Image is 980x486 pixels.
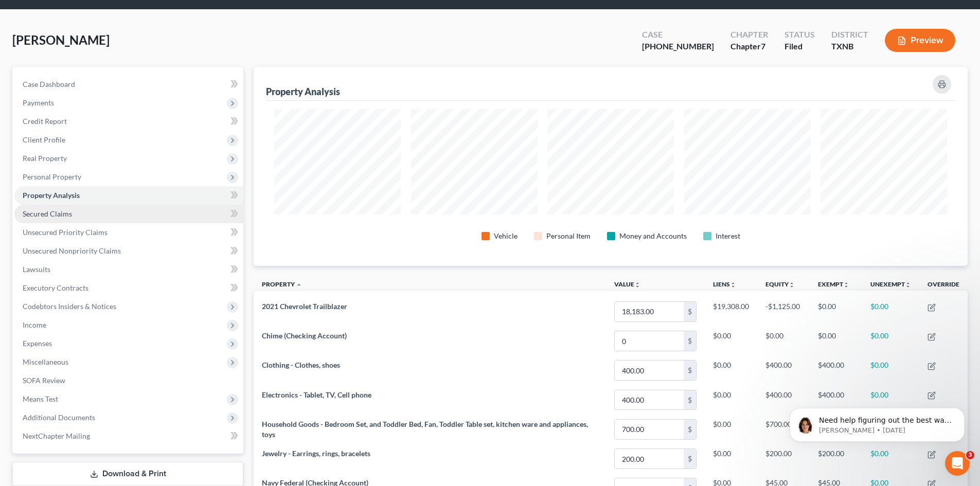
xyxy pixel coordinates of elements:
span: Executory Contracts [23,283,88,292]
a: Download & Print [12,462,243,486]
iframe: Intercom notifications message [774,386,980,458]
span: Expenses [23,339,52,348]
a: Exemptunfold_more [818,280,849,288]
span: Jewelry - Earrings, rings, bracelets [262,449,370,458]
i: unfold_more [730,282,736,288]
div: Vehicle [494,231,518,241]
td: $0.00 [862,385,919,415]
span: Unsecured Nonpriority Claims [23,246,121,255]
span: Property Analysis [23,191,80,200]
span: Means Test [23,394,58,403]
span: Need help figuring out the best way to enter your client's income? Here's a quick article to show... [45,30,177,89]
td: $400.00 [810,385,862,415]
a: Valueunfold_more [614,280,640,288]
td: $400.00 [810,356,862,385]
a: Secured Claims [14,205,243,223]
th: Override [919,274,968,297]
span: Personal Property [23,172,81,181]
span: Electronics - Tablet, TV, Cell phone [262,390,371,399]
td: $0.00 [862,327,919,356]
a: Executory Contracts [14,279,243,297]
input: 0.00 [615,302,684,321]
a: Unexemptunfold_more [870,280,911,288]
iframe: Intercom live chat [945,451,970,476]
div: Personal Item [546,231,591,241]
div: [PHONE_NUMBER] [642,41,714,52]
span: Codebtors Insiders & Notices [23,302,116,311]
span: Household Goods - Bedroom Set, and Toddler Bed, Fan, Toddler Table set, kitchen ware and applianc... [262,420,588,439]
td: $0.00 [862,297,919,326]
i: unfold_more [905,282,911,288]
span: Case Dashboard [23,80,75,88]
span: SOFA Review [23,376,65,385]
td: $400.00 [757,385,810,415]
td: $0.00 [810,297,862,326]
div: Money and Accounts [619,231,687,241]
span: Income [23,320,46,329]
input: 0.00 [615,361,684,380]
a: Liensunfold_more [713,280,736,288]
div: TXNB [831,41,868,52]
td: $0.00 [810,327,862,356]
span: 3 [966,451,974,459]
td: $0.00 [705,415,757,444]
div: Chapter [730,29,768,41]
div: Status [785,29,815,41]
div: Filed [785,41,815,52]
a: Unsecured Nonpriority Claims [14,242,243,260]
input: 0.00 [615,449,684,469]
span: Unsecured Priority Claims [23,228,108,237]
a: SOFA Review [14,371,243,390]
span: Credit Report [23,117,67,125]
div: Case [642,29,714,41]
span: Chime (Checking Account) [262,331,347,340]
span: Lawsuits [23,265,50,274]
td: $0.00 [705,444,757,474]
input: 0.00 [615,390,684,410]
div: $ [684,361,696,380]
i: expand_less [296,282,302,288]
span: Client Profile [23,135,65,144]
td: $400.00 [757,356,810,385]
a: Credit Report [14,112,243,131]
i: unfold_more [634,282,640,288]
div: $ [684,302,696,321]
span: Secured Claims [23,209,72,218]
a: Case Dashboard [14,75,243,94]
input: 0.00 [615,331,684,351]
a: Lawsuits [14,260,243,279]
div: $ [684,331,696,351]
div: Property Analysis [266,85,340,98]
td: -$1,125.00 [757,297,810,326]
i: unfold_more [789,282,795,288]
td: $0.00 [862,444,919,474]
i: unfold_more [843,282,849,288]
span: 7 [761,41,765,51]
td: $0.00 [705,356,757,385]
span: Miscellaneous [23,357,68,366]
div: $ [684,390,696,410]
td: $200.00 [757,444,810,474]
span: Real Property [23,154,67,163]
div: District [831,29,868,41]
a: Property Analysis [14,186,243,205]
span: Payments [23,98,54,107]
div: $ [684,420,696,439]
button: Preview [885,29,955,52]
span: NextChapter Mailing [23,431,90,440]
td: $0.00 [757,327,810,356]
div: $ [684,449,696,469]
div: Chapter [730,41,768,52]
span: [PERSON_NAME] [12,32,110,47]
span: Clothing - Clothes, shoes [262,361,340,369]
td: $0.00 [862,356,919,385]
a: Property expand_less [262,280,302,288]
div: Interest [716,231,740,241]
a: Unsecured Priority Claims [14,223,243,242]
a: NextChapter Mailing [14,427,243,445]
a: Equityunfold_more [765,280,795,288]
input: 0.00 [615,420,684,439]
td: $0.00 [705,327,757,356]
